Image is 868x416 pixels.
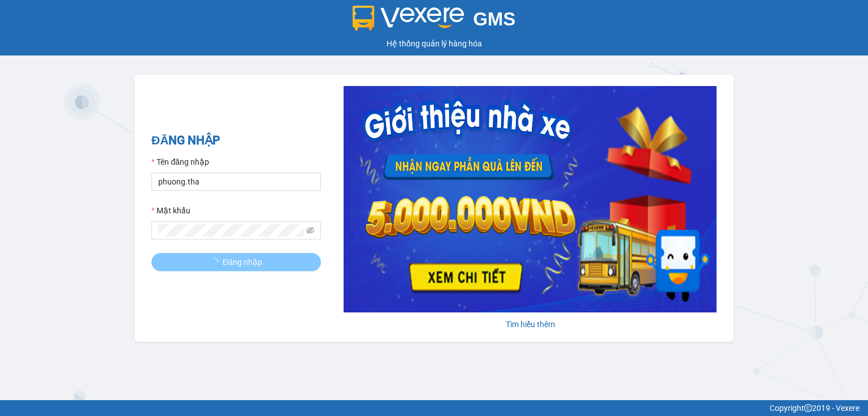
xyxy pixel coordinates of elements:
[210,258,223,266] span: loading
[344,318,717,331] div: Tìm hiểu thêm
[344,86,717,312] img: banner-0
[151,156,209,168] label: Tên đăng nhập
[151,253,321,271] button: Đăng nhập
[473,8,515,29] span: GMS
[151,131,321,150] h2: ĐĂNG NHẬP
[306,226,314,234] span: eye-invisible
[223,256,262,268] span: Đăng nhập
[3,37,865,50] div: Hệ thống quản lý hàng hóa
[151,173,321,191] input: Tên đăng nhập
[353,17,516,26] a: GMS
[151,204,190,217] label: Mật khẩu
[353,6,465,31] img: logo 2
[804,404,812,412] span: copyright
[158,224,304,237] input: Mật khẩu
[8,402,860,414] div: Copyright 2019 - Vexere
